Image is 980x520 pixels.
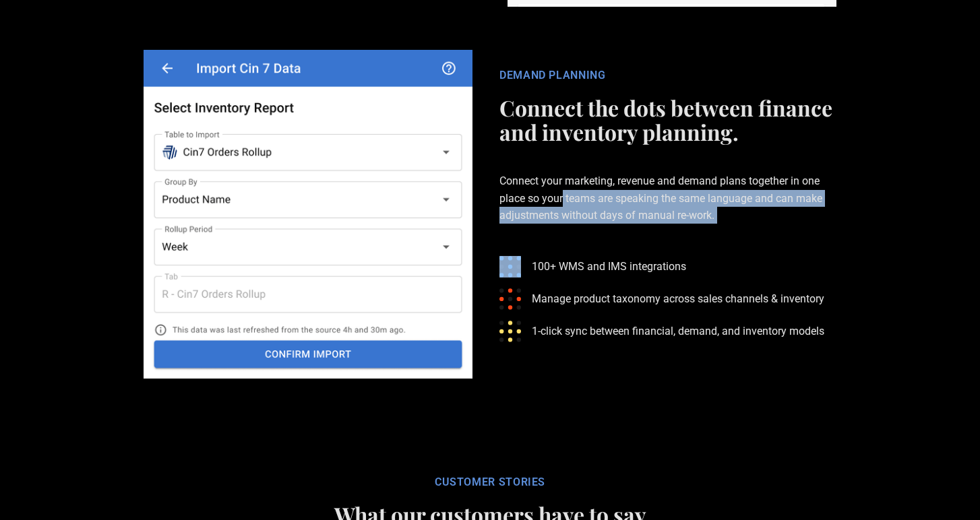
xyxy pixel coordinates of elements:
[532,290,824,307] p: Manage product taxonomy across sales channels & inventory
[238,476,742,489] div: CUSTOMER STORIes
[499,151,836,245] p: Connect your marketing, revenue and demand plans together in one place so your teams are speaking...
[499,96,836,144] h2: Connect the dots between finance and inventory planning.
[532,323,824,339] p: 1-click sync between financial, demand, and inventory models
[532,258,686,275] p: 100+ WMS and IMS integrations
[499,69,836,82] div: DEMAND PLANNING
